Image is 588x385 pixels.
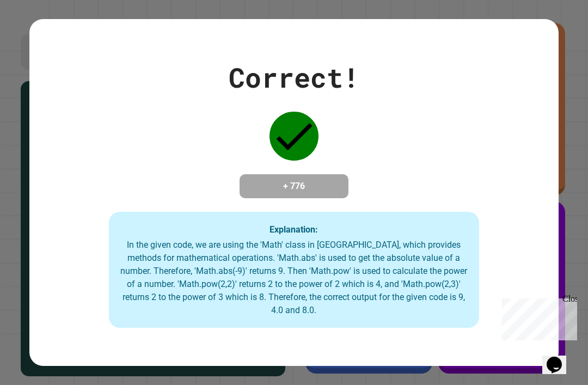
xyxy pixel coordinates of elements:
strong: Explanation: [269,224,318,234]
div: Chat with us now!Close [4,4,75,69]
div: Correct! [229,57,359,98]
iframe: chat widget [542,341,577,374]
iframe: chat widget [498,294,577,340]
div: In the given code, we are using the 'Math' class in [GEOGRAPHIC_DATA], which provides methods for... [120,239,468,317]
h4: + 776 [250,180,338,193]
